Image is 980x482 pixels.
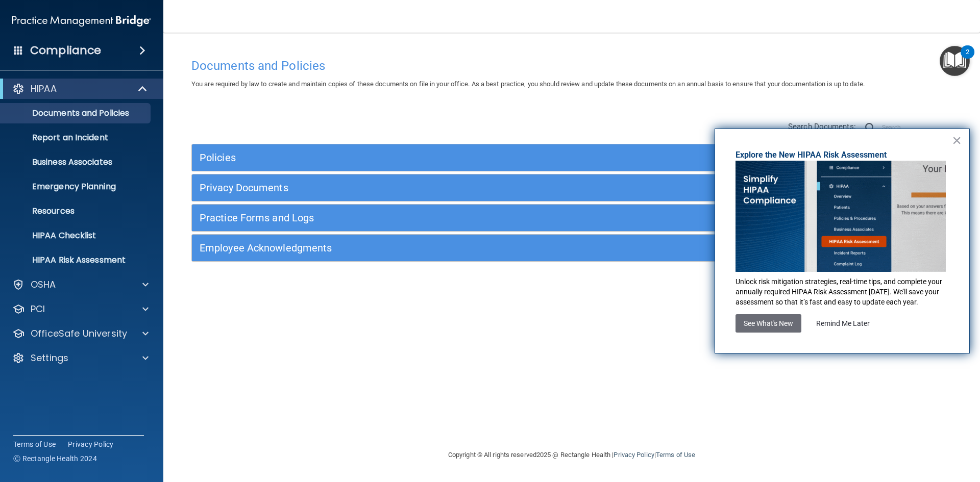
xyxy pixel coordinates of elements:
[736,149,949,161] p: Explore the New HIPAA Risk Assessment
[788,122,856,131] span: Search Documents:
[7,108,146,118] p: Documents and Policies
[200,182,754,193] h5: Privacy Documents
[68,439,114,449] a: Privacy Policy
[31,278,56,291] p: OSHA
[7,182,146,192] p: Emergency Planning
[13,453,97,464] span: Ⓒ Rectangle Health 2024
[865,123,874,132] img: ic-search.3b580494.png
[7,133,146,143] p: Report an Incident
[7,157,146,167] p: Business Associates
[12,11,151,31] img: PMB logo
[7,206,146,216] p: Resources
[882,120,952,135] input: Search
[656,451,695,459] a: Terms of Use
[31,303,45,315] p: PCI
[13,439,56,449] a: Terms of Use
[7,231,146,241] p: HIPAA Checklist
[31,327,127,340] p: OfficeSafe University
[808,314,878,333] button: Remind Me Later
[614,451,654,459] a: Privacy Policy
[7,255,146,265] p: HIPAA Risk Assessment
[966,52,969,65] div: 2
[385,439,758,471] div: Copyright © All rights reserved 2025 @ Rectangle Health | |
[31,83,57,95] p: HIPAA
[736,314,801,333] button: See What's New
[940,46,970,76] button: Open Resource Center, 2 new notifications
[200,242,754,253] h5: Employee Acknowledgments
[952,132,962,148] button: Close
[200,212,754,223] h5: Practice Forms and Logs
[191,59,952,72] h4: Documents and Policies
[736,277,949,307] p: Unlock risk mitigation strategies, real-time tips, and complete your annually required HIPAA Risk...
[191,80,865,88] span: You are required by law to create and maintain copies of these documents on file in your office. ...
[30,43,101,58] h4: Compliance
[200,152,754,163] h5: Policies
[31,352,68,364] p: Settings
